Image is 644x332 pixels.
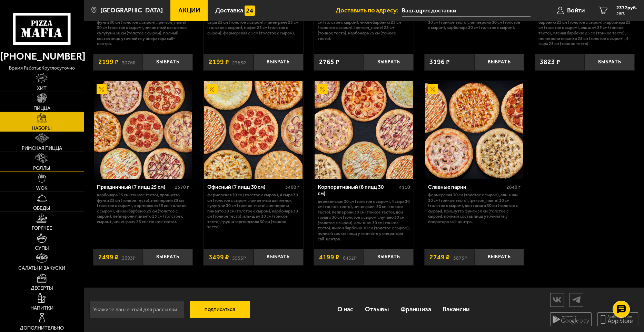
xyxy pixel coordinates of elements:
[232,254,246,260] s: 5553 ₽
[285,184,299,190] span: 3400 г
[33,206,50,210] span: Обеды
[254,249,304,266] button: Выбрать
[18,266,65,270] span: Салаты и закуски
[37,86,47,91] span: Хит
[143,54,193,70] button: Выбрать
[100,7,163,14] span: [GEOGRAPHIC_DATA]
[175,184,189,190] span: 2570 г
[31,286,53,290] span: Десерты
[22,146,62,151] span: Римская пицца
[20,325,64,330] span: Дополнительно
[428,14,521,30] p: Фермерская 30 см (тонкое тесто), Чикен Ранч 30 см (тонкое тесто), Пепперони 30 см (толстое с сыро...
[89,301,184,318] input: Укажите ваш e-mail для рассылки
[204,81,303,179] img: Офисный (7 пицц 30 см)
[318,184,397,197] div: Корпоративный (8 пицц 30 см)
[178,7,200,14] span: Акции
[319,59,339,65] span: 2765 ₽
[33,106,50,111] span: Пицца
[336,7,402,14] span: Доставить по адресу:
[474,249,524,266] button: Выбрать
[232,59,246,65] s: 2765 ₽
[35,246,49,250] span: Супы
[207,184,284,190] div: Офисный (7 пицц 30 см)
[315,81,413,179] img: Корпоративный (8 пицц 30 см)
[97,184,174,190] div: Праздничный (7 пицц 25 см)
[207,192,300,230] p: Фермерская 30 см (толстое с сыром), 4 сыра 30 см (толстое с сыром), Пикантный цыплёнок сулугуни 3...
[30,305,53,310] span: Напитки
[538,14,631,46] p: Чикен Ранч 25 см (толстое с сыром), Чикен Барбекю 25 см (толстое с сыром), Карбонара 25 см (толст...
[424,81,524,179] a: АкционныйСлавные парни
[98,59,119,65] span: 2199 ₽
[190,301,250,318] button: Подписаться
[332,299,359,320] a: О нас
[402,4,531,17] input: Ваш адрес доставки
[364,249,414,266] button: Выбрать
[570,294,583,306] img: tg
[359,299,395,320] a: Отзывы
[93,81,193,179] a: АкционныйПраздничный (7 пицц 25 см)
[32,226,52,230] span: Горячее
[254,54,304,70] button: Выбрать
[474,54,524,70] button: Выбрать
[585,54,635,70] button: Выбрать
[122,254,136,260] s: 3693 ₽
[32,126,52,131] span: Наборы
[207,84,217,94] img: Акционный
[364,54,414,70] button: Выбрать
[540,59,560,65] span: 3823 ₽
[616,11,637,15] span: 3 шт.
[317,84,327,94] img: Акционный
[616,6,637,10] span: 2377 руб.
[209,59,229,65] span: 2199 ₽
[143,249,193,266] button: Выбрать
[429,254,450,260] span: 2749 ₽
[33,166,50,170] span: Роллы
[207,14,300,35] p: Мясная Барбекю 25 см (толстое с сыром), 4 сыра 25 см (толстое с сыром), Чикен Ранч 25 см (толстое...
[122,59,136,65] s: 3076 ₽
[97,14,189,46] p: Карбонара 30 см (толстое с сыром), Прошутто Фунги 30 см (толстое с сыром), [PERSON_NAME] 30 см (т...
[318,199,410,242] p: Деревенская 30 см (толстое с сыром), 4 сыра 30 см (тонкое тесто), Чикен Ранч 30 см (тонкое тесто)...
[319,254,339,260] span: 4199 ₽
[395,299,437,320] a: Франшиза
[98,254,119,260] span: 2499 ₽
[551,294,564,306] img: vk
[97,84,107,94] img: Акционный
[425,81,524,179] img: Славные парни
[506,184,521,190] span: 2840 г
[97,192,189,224] p: Карбонара 25 см (тонкое тесто), Прошутто Фунги 25 см (тонкое тесто), Пепперони 25 см (толстое с с...
[245,6,255,15] img: 15daf4d41897b9f0e9f617042186c801.svg
[36,186,48,190] span: WOK
[215,7,243,14] span: Доставка
[94,81,192,179] img: Праздничный (7 пицц 25 см)
[209,254,229,260] span: 3499 ₽
[428,84,438,94] img: Акционный
[314,81,414,179] a: АкционныйКорпоративный (8 пицц 30 см)
[453,254,467,260] s: 3875 ₽
[437,299,475,320] a: Вакансии
[567,7,585,14] span: Войти
[318,14,410,41] p: Чикен Ранч 25 см (толстое с сыром), Дракон 25 см (толстое с сыром), Чикен Барбекю 25 см (толстое ...
[428,184,505,190] div: Славные парни
[343,254,357,260] s: 6452 ₽
[399,184,410,190] span: 4110
[204,81,303,179] a: АкционныйОфисный (7 пицц 30 см)
[428,192,521,224] p: Фермерская 30 см (толстое с сыром), Аль-Шам 30 см (тонкое тесто), [PERSON_NAME] 30 см (толстое с ...
[429,59,450,65] span: 3196 ₽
